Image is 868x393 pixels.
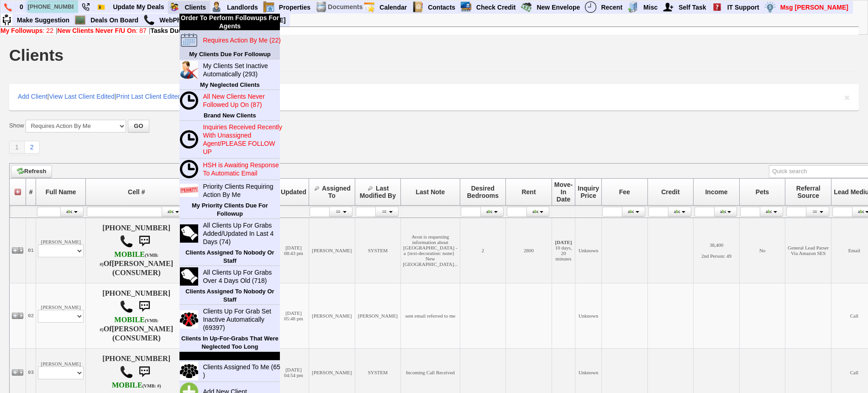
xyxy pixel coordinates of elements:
a: Tasks Due: 1 [151,27,189,34]
img: docs.png [316,1,327,13]
b: My Clients Due For Followup [189,51,270,58]
li: Order To Perform Followups For Agents [179,14,280,31]
td: 10 days, 20 minutes [552,218,575,283]
img: su2.jpg [1,14,12,26]
img: properties.png [263,1,274,13]
img: sms.png [135,363,153,381]
a: New Envelope [533,1,584,13]
blink: Requires Action By Me (22) [203,37,280,44]
span: Move-In Date [554,181,573,203]
img: contact.png [412,1,423,13]
blink: All New Clients Never Followed Up On (87) [203,93,264,108]
img: appt_icon.png [363,1,375,13]
img: chalkboard.png [74,14,86,26]
a: View Last Client Edited [49,93,115,100]
a: Clients [181,1,210,13]
span: Fee [619,188,630,196]
td: Unknown [575,283,602,348]
img: priority.jpg [180,184,198,196]
a: My Followups: 22 [0,27,53,34]
td: Avon is requesting information about [GEOGRAPHIC_DATA] - a {text-decoration: none} New [GEOGRAPHI... [401,218,460,283]
span: Desired Bedrooms [467,185,499,199]
span: Referral Source [796,185,821,199]
a: Refresh [11,165,52,178]
img: phone22.png [82,3,89,11]
td: [PERSON_NAME] [36,283,86,348]
label: Show [9,122,24,130]
h4: [PHONE_NUMBER] Of (CONSUMER) [88,224,185,277]
td: 01 [26,218,36,283]
b: Brand New Clients [204,112,256,119]
img: call.png [120,300,133,313]
td: Documents [327,1,363,13]
a: HSH is Awaiting Response To Automatic Email [199,159,287,179]
td: SYSTEM [355,218,401,283]
img: time.png [180,91,198,110]
img: landlord.png [211,1,222,13]
b: [DATE] [555,239,572,245]
img: officebldg.png [627,1,639,13]
a: Self Task [675,1,710,13]
b: Tasks Due [151,27,182,34]
input: Quick Search [28,1,78,12]
img: recent.png [585,1,596,13]
font: MOBILE [114,316,145,324]
button: GO [128,120,149,133]
span: Cell # [128,188,145,196]
td: [PERSON_NAME] [36,218,86,283]
td: [DATE] 08:43 pm [278,218,309,283]
font: (VMB: #) [100,318,158,332]
span: Last Modified By [360,185,396,199]
a: Contacts [424,1,459,13]
a: Requires Action By Me (22) [199,34,287,46]
a: Recent [597,1,626,13]
font: MOBILE [112,381,142,389]
div: | | | [9,84,859,111]
td: sent email referred to me [401,283,460,348]
img: grab.jpg [180,267,198,286]
img: sms.png [135,232,153,250]
a: New Clients Never F/U On: 87 [58,27,147,34]
a: My Clients Set Inactive Automatically (293) [199,60,287,80]
img: clients.png [168,1,180,13]
img: phone.png [4,3,12,11]
td: General Lead Parser Via Amazon SES [785,218,831,283]
img: gmoney.png [521,1,532,13]
img: grab.jpg [180,224,198,243]
span: Inquiry Price [578,185,599,199]
img: money.png [764,1,776,13]
img: neglected_crowd.jpg [180,310,198,329]
td: [PERSON_NAME] [309,218,355,283]
a: Deals On Board [87,14,142,26]
span: Rent [521,188,536,196]
td: [PERSON_NAME] [309,283,355,348]
a: Print Last Client Edited [116,93,181,100]
font: (VMB: #) [100,253,158,267]
img: call.png [120,234,133,248]
a: Check Credit [473,1,520,13]
td: 2 [460,218,506,283]
td: Unknown [575,218,602,283]
img: time.png [180,130,198,149]
td: 38,400 2nd Person: 49 [694,218,740,283]
div: | | [0,27,858,34]
a: Clients Assigned To Me (65 ) [199,361,287,381]
b: My Neglected Clients [200,81,260,88]
b: [PERSON_NAME] [112,260,174,268]
a: Properties [275,1,315,13]
a: IT Support [724,1,763,13]
a: Msg [PERSON_NAME] [777,1,852,13]
a: Add Client [18,93,47,100]
img: call.png [143,14,155,26]
h4: [PHONE_NUMBER] [88,355,185,390]
span: Full Name [46,188,76,196]
blink: Inquiries Received Recently With Unassigned Agent/PLEASE FOLLOW UP [203,123,282,155]
img: insertappt.png [180,31,198,49]
a: Update My Deals [109,1,168,13]
img: xcontact.jpg [180,61,198,79]
td: 02 [26,283,36,348]
a: Inquiries Received Recently With Unassigned Agent/PLEASE FOLLOW UP [199,121,287,158]
b: Clients In Up-For-Grabs That Were Neglected Too Long [181,335,279,350]
a: Landlords [223,1,262,13]
img: sms.png [135,297,153,316]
